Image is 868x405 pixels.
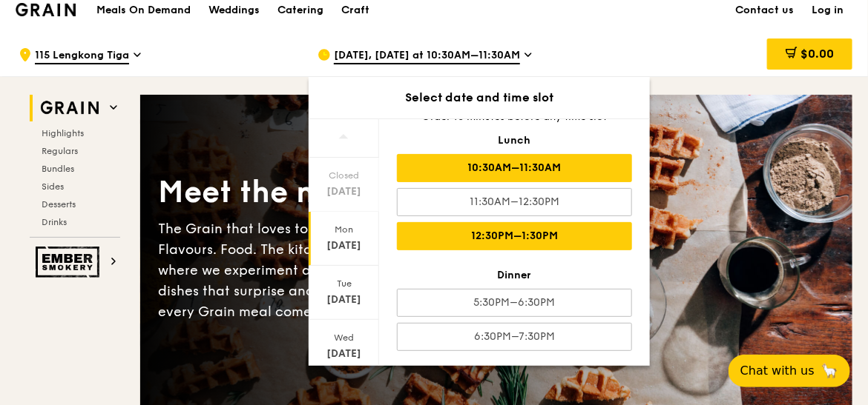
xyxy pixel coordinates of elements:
img: Ember Smokery web logo [36,247,104,278]
span: Desserts [42,199,76,210]
span: Regulars [42,146,78,156]
span: Bundles [42,164,74,174]
span: [DATE], [DATE] at 10:30AM–11:30AM [334,48,520,64]
div: 11:30AM–12:30PM [397,188,632,216]
span: Sides [42,181,64,192]
h1: Meals On Demand [96,3,191,18]
div: 6:30PM–7:30PM [397,323,632,351]
div: Select date and time slot [309,89,650,107]
div: 12:30PM–1:30PM [397,222,632,250]
div: Tue [311,278,377,289]
div: Dinner [397,268,632,283]
div: Meet the new Grain [158,173,496,212]
div: [DATE] [311,347,377,361]
div: Closed [311,170,377,181]
span: Highlights [42,128,84,138]
span: $0.00 [800,47,834,61]
div: 10:30AM–11:30AM [397,154,632,182]
div: 5:30PM–6:30PM [397,289,632,317]
span: Chat with us [740,362,815,380]
img: Grain [16,3,76,16]
div: The Grain that loves to play. With ingredients. Flavours. Food. The kitchen is our happy place, w... [158,218,496,322]
span: 115 Lengkong Tiga [35,48,129,64]
span: 🦙 [821,362,838,380]
div: Wed [311,332,377,344]
div: Mon [311,224,377,235]
div: [DATE] [311,184,377,199]
div: [DATE] [311,238,377,253]
img: Grain web logo [36,95,104,121]
div: Lunch [397,133,632,148]
div: [DATE] [311,292,377,307]
button: Chat with us🦙 [729,355,850,387]
span: Drinks [42,217,67,227]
